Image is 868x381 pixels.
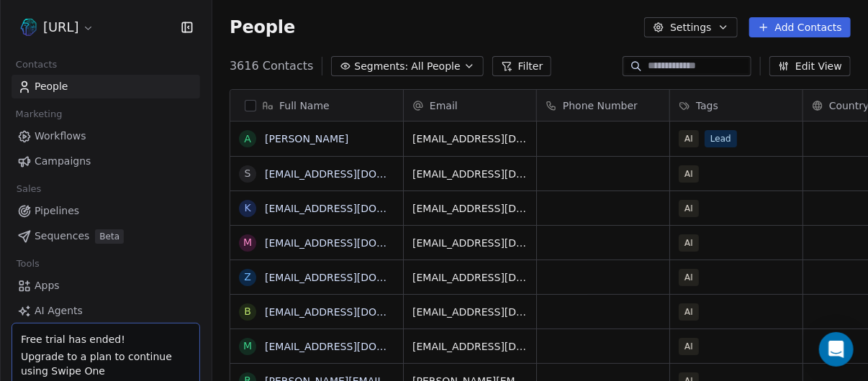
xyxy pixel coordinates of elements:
[430,98,458,113] span: Email
[12,75,200,98] a: People
[412,167,528,181] span: [EMAIL_ADDRESS][DOMAIN_NAME]
[769,56,851,76] button: Edit View
[749,17,851,37] button: Add Contacts
[705,130,737,147] span: Lead
[670,90,803,121] div: Tags
[35,203,79,219] span: Pipelines
[21,332,191,346] div: Free trial has ended!
[679,165,699,183] span: AI
[537,90,669,121] div: Phone Number
[230,17,295,38] span: People
[265,133,348,144] a: [PERSON_NAME]
[679,338,699,355] span: AI
[35,278,60,293] span: Apps
[20,19,37,36] img: personavise%20transparent-no-text.PNG
[265,168,441,180] a: [EMAIL_ADDRESS][DOMAIN_NAME]
[265,272,441,283] a: [EMAIL_ADDRESS][DOMAIN_NAME]
[412,305,528,319] span: [EMAIL_ADDRESS][DOMAIN_NAME]
[10,178,48,200] span: Sales
[244,201,250,216] div: k
[265,203,441,214] a: [EMAIL_ADDRESS][DOMAIN_NAME]
[412,132,528,146] span: [EMAIL_ADDRESS][DOMAIN_NAME]
[9,54,63,75] span: Contacts
[412,201,528,216] span: [EMAIL_ADDRESS][DOMAIN_NAME]
[354,59,408,74] span: Segments:
[12,199,200,223] a: Pipelines
[243,339,252,354] div: m
[35,79,68,94] span: People
[244,270,251,285] div: z
[265,341,441,352] a: [EMAIL_ADDRESS][DOMAIN_NAME]
[17,15,97,40] button: [URL]
[679,303,699,321] span: AI
[404,90,536,121] div: Email
[244,132,251,147] div: A
[12,274,200,298] a: Apps
[243,235,252,250] div: m
[35,229,89,244] span: Sequences
[679,269,699,286] span: AI
[679,200,699,217] span: AI
[43,18,79,37] span: [URL]
[230,90,403,121] div: Full Name
[35,154,91,169] span: Campaigns
[411,59,460,74] span: All People
[412,339,528,354] span: [EMAIL_ADDRESS][DOMAIN_NAME]
[21,349,191,378] span: Upgrade to a plan to continue using Swipe One
[412,236,528,250] span: [EMAIL_ADDRESS][DOMAIN_NAME]
[9,104,68,125] span: Marketing
[412,270,528,285] span: [EMAIL_ADDRESS][DOMAIN_NAME]
[265,306,441,318] a: [EMAIL_ADDRESS][DOMAIN_NAME]
[12,124,200,148] a: Workflows
[492,56,552,76] button: Filter
[12,224,200,248] a: SequencesBeta
[35,129,86,144] span: Workflows
[696,98,718,113] span: Tags
[12,150,200,173] a: Campaigns
[279,98,330,113] span: Full Name
[245,166,251,181] div: s
[265,237,441,249] a: [EMAIL_ADDRESS][DOMAIN_NAME]
[644,17,737,37] button: Settings
[679,234,699,252] span: AI
[244,304,251,319] div: b
[12,299,200,323] a: AI Agents
[230,58,313,75] span: 3616 Contacts
[35,303,83,318] span: AI Agents
[679,130,699,147] span: AI
[10,253,45,275] span: Tools
[95,229,124,244] span: Beta
[819,332,854,367] div: Open Intercom Messenger
[563,98,638,113] span: Phone Number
